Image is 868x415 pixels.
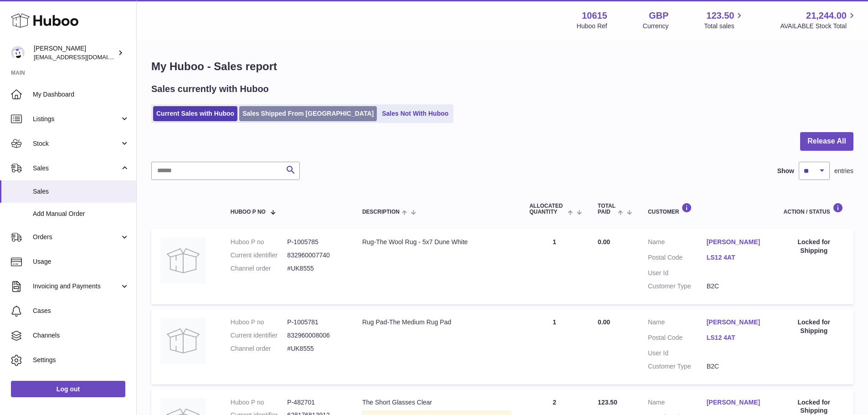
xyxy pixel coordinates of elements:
[231,209,266,215] span: Huboo P no
[648,238,707,249] dt: Name
[160,318,206,364] img: no-photo.jpg
[707,333,765,342] a: LS12 4AT
[707,318,765,327] a: [PERSON_NAME]
[231,238,288,246] dt: Huboo P no
[287,238,344,246] dd: P-1005785
[704,10,745,31] a: 123.50 Total sales
[784,238,844,255] div: Locked for Shipping
[239,106,377,121] a: Sales Shipped From [GEOGRAPHIC_DATA]
[777,167,794,175] label: Show
[231,251,288,260] dt: Current identifier
[598,238,610,246] span: 0.00
[648,282,707,291] dt: Customer Type
[362,318,511,327] div: Rug Pad-The Medium Rug Pad
[648,398,707,409] dt: Name
[33,257,129,266] span: Usage
[33,115,120,123] span: Listings
[784,203,844,215] div: Action / Status
[598,399,617,406] span: 123.50
[520,229,589,304] td: 1
[33,139,120,148] span: Stock
[529,203,565,215] span: ALLOCATED Quantity
[582,10,607,22] strong: 10615
[33,164,120,173] span: Sales
[648,318,707,329] dt: Name
[33,307,129,315] span: Cases
[34,44,116,61] div: [PERSON_NAME]
[362,398,511,407] div: The Short Glasses Clear
[231,264,288,273] dt: Channel order
[707,362,765,371] dd: B2C
[33,90,129,99] span: My Dashboard
[379,106,452,121] a: Sales Not With Huboo
[648,362,707,371] dt: Customer Type
[707,238,765,246] a: [PERSON_NAME]
[287,398,344,407] dd: P-482701
[287,251,344,260] dd: 832960007740
[707,282,765,291] dd: B2C
[577,22,607,31] div: Huboo Ref
[33,356,129,364] span: Settings
[648,269,707,277] dt: User Id
[648,349,707,358] dt: User Id
[151,83,269,95] h2: Sales currently with Huboo
[707,253,765,262] a: LS12 4AT
[287,264,344,273] dd: #UK8555
[784,318,844,335] div: Locked for Shipping
[648,333,707,344] dt: Postal Code
[151,59,853,74] h1: My Huboo - Sales report
[362,209,400,215] span: Description
[287,344,344,353] dd: #UK8555
[648,253,707,264] dt: Postal Code
[33,233,120,241] span: Orders
[33,210,129,218] span: Add Manual Order
[649,10,668,22] strong: GBP
[33,187,129,196] span: Sales
[598,203,616,215] span: Total paid
[706,10,734,22] span: 123.50
[231,318,288,327] dt: Huboo P no
[11,46,25,60] img: internalAdmin-10615@internal.huboo.com
[287,331,344,340] dd: 832960008006
[153,106,237,121] a: Current Sales with Huboo
[287,318,344,327] dd: P-1005781
[780,22,857,31] span: AVAILABLE Stock Total
[33,282,120,291] span: Invoicing and Payments
[643,22,669,31] div: Currency
[160,238,206,283] img: no-photo.jpg
[834,167,853,175] span: entries
[800,132,853,151] button: Release All
[11,381,125,397] a: Log out
[704,22,745,31] span: Total sales
[707,398,765,407] a: [PERSON_NAME]
[34,53,134,61] span: [EMAIL_ADDRESS][DOMAIN_NAME]
[598,318,610,326] span: 0.00
[231,344,288,353] dt: Channel order
[780,10,857,31] a: 21,244.00 AVAILABLE Stock Total
[806,10,847,22] span: 21,244.00
[520,309,589,384] td: 1
[362,238,511,246] div: Rug-The Wool Rug - 5x7 Dune White
[648,203,765,215] div: Customer
[33,331,129,340] span: Channels
[231,331,288,340] dt: Current identifier
[231,398,288,407] dt: Huboo P no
